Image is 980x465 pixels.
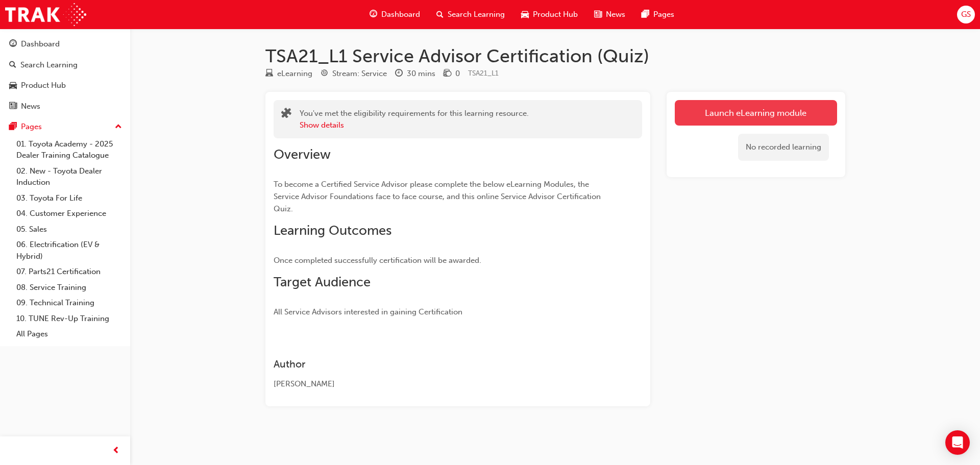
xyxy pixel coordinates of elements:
a: 02. New - Toyota Dealer Induction [12,163,126,190]
a: guage-iconDashboard [361,4,428,25]
span: Pages [653,9,674,20]
div: Type [265,67,312,80]
span: clock-icon [395,69,403,79]
a: 01. Toyota Academy - 2025 Dealer Training Catalogue [12,136,126,163]
div: Product Hub [21,80,66,91]
div: Pages [21,121,42,133]
span: Product Hub [533,9,578,20]
div: Duration [395,67,435,80]
span: pages-icon [642,8,649,21]
div: Search Learning [20,59,78,71]
h1: TSA21_L1 Service Advisor Certification (Quiz) [265,45,845,67]
span: search-icon [9,61,16,70]
button: DashboardSearch LearningProduct HubNews [4,33,126,117]
a: news-iconNews [586,4,633,25]
a: 09. Technical Training [12,295,126,311]
a: 08. Service Training [12,280,126,296]
button: GS [957,6,975,23]
span: Once completed successfully certification will be awarded. [274,256,481,265]
span: prev-icon [112,445,120,457]
span: puzzle-icon [281,109,291,120]
span: Target Audience [274,274,371,290]
span: Overview [274,146,331,162]
span: guage-icon [370,8,377,21]
div: 30 mins [407,68,435,80]
span: search-icon [436,8,444,21]
a: car-iconProduct Hub [513,4,586,25]
div: Stream: Service [332,68,387,80]
span: Dashboard [381,9,420,20]
a: search-iconSearch Learning [428,4,513,25]
a: Dashboard [4,35,126,54]
span: target-icon [321,69,328,79]
span: News [606,9,625,20]
img: Trak [5,3,86,26]
div: Dashboard [21,38,60,50]
span: GS [961,9,971,20]
a: 03. Toyota For Life [12,190,126,206]
div: 0 [455,68,460,80]
span: guage-icon [9,40,17,49]
span: To become a Certified Service Advisor please complete the below eLearning Modules, the Service Ad... [274,180,603,213]
div: You've met the eligibility requirements for this learning resource. [300,108,529,131]
a: All Pages [12,326,126,342]
span: All Service Advisors interested in gaining Certification [274,307,462,316]
span: Search Learning [448,9,505,20]
a: 05. Sales [12,222,126,237]
h3: Author [274,358,605,370]
div: Open Intercom Messenger [945,430,970,455]
a: Launch eLearning module [675,100,837,126]
a: 07. Parts21 Certification [12,264,126,280]
a: News [4,97,126,116]
div: [PERSON_NAME] [274,378,605,390]
a: 06. Electrification (EV & Hybrid) [12,237,126,264]
span: car-icon [521,8,529,21]
a: 10. TUNE Rev-Up Training [12,311,126,327]
span: learningResourceType_ELEARNING-icon [265,69,273,79]
span: up-icon [115,120,122,134]
span: Learning Outcomes [274,223,391,238]
div: No recorded learning [738,134,829,161]
div: eLearning [277,68,312,80]
div: News [21,101,40,112]
span: Learning resource code [468,69,499,78]
div: Stream [321,67,387,80]
a: Search Learning [4,56,126,75]
span: news-icon [9,102,17,111]
span: money-icon [444,69,451,79]
button: Pages [4,117,126,136]
button: Show details [300,119,344,131]
span: pages-icon [9,123,17,132]
a: 04. Customer Experience [12,206,126,222]
span: news-icon [594,8,602,21]
span: car-icon [9,81,17,90]
a: Product Hub [4,76,126,95]
div: Price [444,67,460,80]
a: pages-iconPages [633,4,682,25]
